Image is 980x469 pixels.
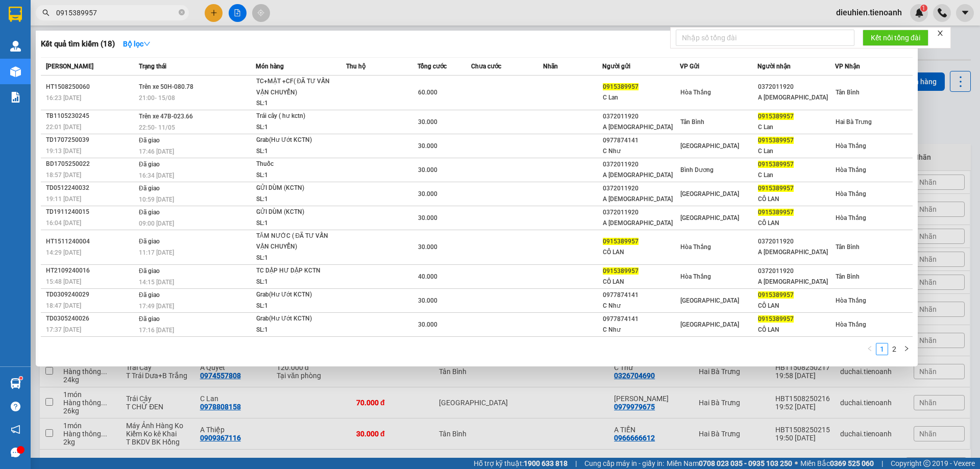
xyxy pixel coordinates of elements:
[46,249,81,256] span: 14:29 [DATE]
[123,40,151,48] strong: Bộ lọc
[603,183,679,194] div: 0372011920
[603,135,679,146] div: 0977874141
[758,277,835,287] div: A [DEMOGRAPHIC_DATA]
[836,142,866,150] span: Hòa Thắng
[256,122,333,133] div: SL: 1
[836,190,866,198] span: Hòa Thắng
[758,325,835,335] div: CÔ LAN
[680,166,714,174] span: Bình Dương
[603,238,639,245] span: 0915389957
[836,214,866,221] span: Hòa Thắng
[139,63,166,70] span: Trạng thái
[256,231,333,253] div: TĂM NƯỚC ( ĐÃ TƯ VẤN VẬN CHUYỂN)
[680,89,711,96] span: Hòa Thắng
[139,327,174,334] span: 17:16 [DATE]
[46,159,136,169] div: BD1705250022
[139,209,160,216] span: Đã giao
[758,218,835,229] div: CÔ LAN
[46,326,81,333] span: 17:37 [DATE]
[758,170,835,181] div: C Lan
[418,214,437,221] span: 30.000
[115,36,159,52] button: Bộ lọcdown
[139,124,175,131] span: 22:50 - 11/05
[603,122,679,133] div: A [DEMOGRAPHIC_DATA]
[139,238,160,245] span: Đã giao
[10,66,21,77] img: warehouse-icon
[680,190,739,198] span: [GEOGRAPHIC_DATA]
[11,448,20,457] span: message
[680,297,739,304] span: [GEOGRAPHIC_DATA]
[139,137,160,144] span: Đã giao
[46,236,136,247] div: HT1511240004
[19,377,22,380] sup: 1
[139,196,174,203] span: 10:59 [DATE]
[256,159,333,170] div: Thuốc
[256,265,333,277] div: TC DẬP HƯ DẬP KCTN
[46,82,136,92] div: HT1508250060
[758,92,835,103] div: A [DEMOGRAPHIC_DATA]
[139,315,160,323] span: Đã giao
[139,148,174,155] span: 17:46 [DATE]
[603,218,679,229] div: A [DEMOGRAPHIC_DATA]
[418,89,437,96] span: 60.000
[680,321,739,328] span: [GEOGRAPHIC_DATA]
[680,142,739,150] span: [GEOGRAPHIC_DATA]
[42,9,50,16] span: search
[256,76,333,98] div: TC+MẬT +CF( ĐÃ TƯ VẤN VẬN CHUYỂN)
[46,111,136,121] div: TB1105230245
[46,183,136,193] div: TD0512240032
[139,291,160,299] span: Đã giao
[937,30,944,37] span: close
[256,325,333,336] div: SL: 1
[418,321,437,328] span: 30.000
[256,253,333,264] div: SL: 1
[143,40,151,47] span: down
[46,135,136,145] div: TD1707250039
[603,314,679,325] div: 0977874141
[603,159,679,170] div: 0372011920
[46,207,136,217] div: TD1911240015
[758,122,835,133] div: C Lan
[139,185,160,192] span: Đã giao
[46,289,136,300] div: TD0309240029
[46,313,136,324] div: TD0305240026
[758,113,794,120] span: 0915389957
[179,9,185,15] span: close-circle
[758,291,794,299] span: 0915389957
[680,118,704,126] span: Tân Bình
[46,278,81,285] span: 15:48 [DATE]
[179,8,185,18] span: close-circle
[680,243,711,251] span: Hòa Thắng
[139,161,160,168] span: Đã giao
[836,243,860,251] span: Tân Bình
[758,185,794,192] span: 0915389957
[256,63,284,70] span: Món hàng
[9,7,22,22] img: logo-vxr
[139,303,174,310] span: 17:49 [DATE]
[603,83,639,90] span: 0915389957
[139,172,174,179] span: 16:34 [DATE]
[758,82,835,92] div: 0372011920
[46,94,81,102] span: 16:23 [DATE]
[603,207,679,218] div: 0372011920
[603,301,679,311] div: C Như
[418,243,437,251] span: 30.000
[758,209,794,216] span: 0915389957
[139,249,174,256] span: 11:17 [DATE]
[46,63,93,70] span: [PERSON_NAME]
[418,166,437,174] span: 30.000
[903,345,910,352] span: right
[46,171,81,179] span: 18:57 [DATE]
[418,297,437,304] span: 30.000
[680,214,739,221] span: [GEOGRAPHIC_DATA]
[680,273,711,280] span: Hòa Thắng
[41,39,115,50] h3: Kết quả tìm kiếm ( 18 )
[758,247,835,258] div: A [DEMOGRAPHIC_DATA]
[346,63,365,70] span: Thu hộ
[256,170,333,181] div: SL: 1
[418,118,437,126] span: 30.000
[758,266,835,277] div: 0372011920
[139,279,174,286] span: 14:15 [DATE]
[256,289,333,301] div: Grab(Hư Ướt KCTN)
[836,89,860,96] span: Tân Bình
